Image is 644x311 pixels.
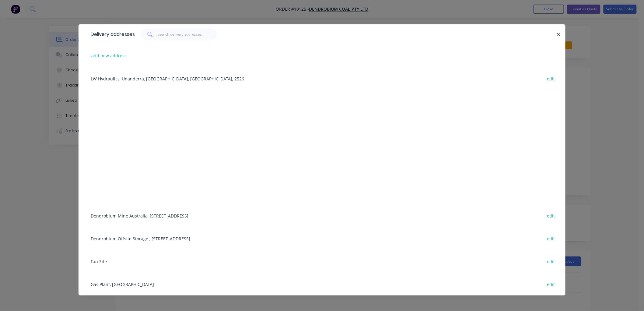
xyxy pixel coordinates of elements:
[158,28,217,41] input: Search delivery addresses...
[88,204,556,227] div: Dendrobium Mine Australia, [STREET_ADDRESS]
[544,257,558,265] button: edit
[88,227,556,250] div: Dendrobium Offsite Storage , [STREET_ADDRESS]
[88,250,556,273] div: Fan Site
[88,67,556,90] div: LW Hydraulics, Unanderra, [GEOGRAPHIC_DATA], [GEOGRAPHIC_DATA], 2526
[88,51,130,60] button: add new address
[544,211,558,220] button: edit
[544,234,558,242] button: edit
[544,280,558,288] button: edit
[88,25,135,44] div: Delivery addresses
[88,273,556,295] div: Gas Plant, [GEOGRAPHIC_DATA]
[544,74,558,83] button: edit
